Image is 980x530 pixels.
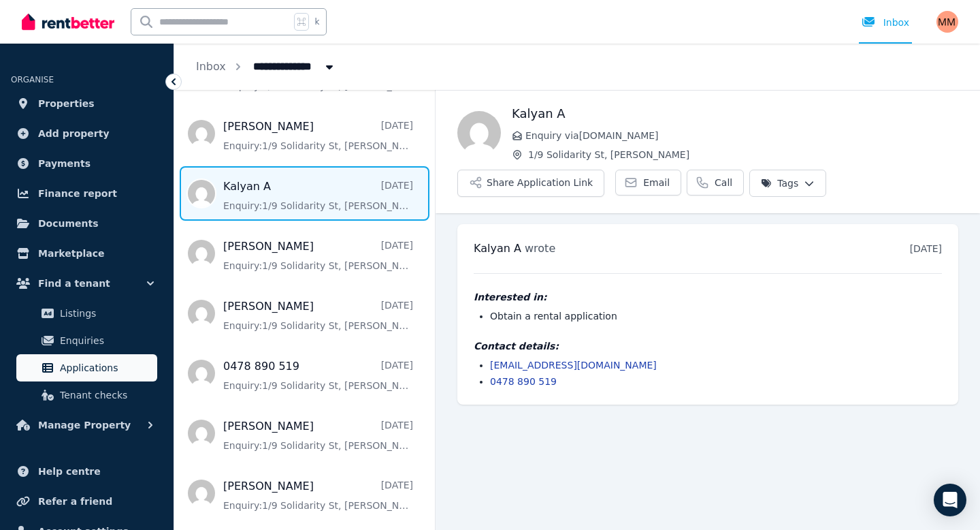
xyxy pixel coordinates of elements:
button: Find a tenant [11,270,163,297]
a: [PERSON_NAME][DATE]Enquiry:1/9 Solidarity St, [PERSON_NAME]. [223,418,413,452]
span: Kalyan A [474,242,521,255]
a: Properties [11,90,163,117]
img: matthew mcpherson [936,11,958,33]
div: Open Intercom Messenger [934,484,966,516]
a: [PERSON_NAME][DATE]Enquiry:1/9 Solidarity St, [PERSON_NAME]. [223,238,413,272]
span: Enquiries [60,332,152,349]
span: Payments [38,155,91,172]
a: 0478 890 519[DATE]Enquiry:1/9 Solidarity St, [PERSON_NAME]. [223,358,413,392]
button: Tags [749,170,826,197]
span: Applications [60,360,152,376]
span: wrote [525,242,555,255]
span: Finance report [38,185,117,202]
span: k [314,16,319,27]
a: Add property [11,120,163,147]
a: Documents [11,210,163,237]
a: Inbox [196,60,226,73]
a: Listings [16,300,157,327]
span: Properties [38,95,95,112]
a: Enquiries [16,327,157,354]
span: Manage Property [38,417,131,433]
a: Marketplace [11,240,163,267]
h1: Kalyan A [512,104,958,123]
a: Finance report [11,180,163,207]
time: [DATE] [910,243,942,254]
span: Listings [60,305,152,322]
a: [PERSON_NAME][DATE]Enquiry:1/9 Solidarity St, [PERSON_NAME]. [223,478,413,512]
a: Help centre [11,458,163,485]
span: Documents [38,215,99,232]
a: Refer a friend [11,488,163,515]
nav: Breadcrumb [174,44,358,90]
img: RentBetter [22,12,114,32]
a: [EMAIL_ADDRESS][DOMAIN_NAME] [490,360,657,371]
span: Refer a friend [38,493,112,510]
a: [PERSON_NAME][DATE]Enquiry:1/9 Solidarity St, [PERSON_NAME]. [223,119,413,153]
a: Call [687,170,744,196]
span: Tenant checks [60,387,152,403]
a: Applications [16,354,157,381]
h4: Interested in: [474,290,942,304]
div: Inbox [862,16,909,29]
span: Find a tenant [38,275,110,292]
span: Help centre [38,463,101,480]
span: Email [643,176,670,189]
a: 0478 890 519 [490,376,557,387]
a: Tenant checks [16,381,157,409]
span: ORGANISE [11,75,54,84]
a: Payments [11,150,163,177]
li: Obtain a rental application [490,309,942,323]
button: Manage Property [11,411,163,439]
a: Email [615,170,681,196]
a: Kalyan A[DATE]Enquiry:1/9 Solidarity St, [PERSON_NAME]. [223,178,413,213]
span: Marketplace [38,245,104,262]
span: Enquiry via [DOMAIN_NAME] [525,129,958,142]
img: Kalyan A [457,111,501,155]
span: Tags [761,176,798,190]
a: Enquiry:1/9 Solidarity St, [PERSON_NAME]. [223,59,413,93]
span: Call [715,176,732,189]
h4: Contact details: [474,339,942,353]
button: Share Application Link [457,170,604,197]
span: Add property [38,125,110,142]
a: [PERSON_NAME][DATE]Enquiry:1/9 Solidarity St, [PERSON_NAME]. [223,298,413,332]
span: 1/9 Solidarity St, [PERSON_NAME] [528,148,958,161]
